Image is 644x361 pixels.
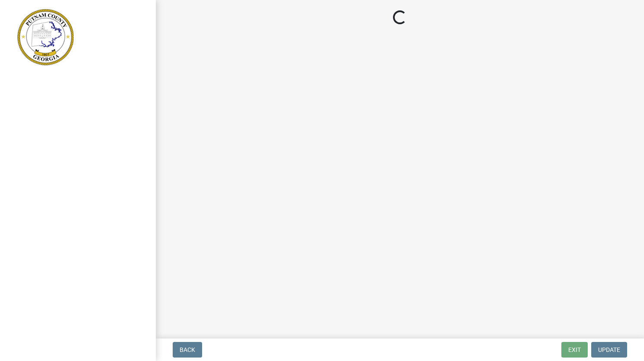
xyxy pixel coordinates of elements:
[173,342,202,358] button: Back
[180,346,195,353] span: Back
[561,342,588,358] button: Exit
[17,9,74,65] img: Putnam County, Georgia
[591,342,627,358] button: Update
[598,346,620,353] span: Update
